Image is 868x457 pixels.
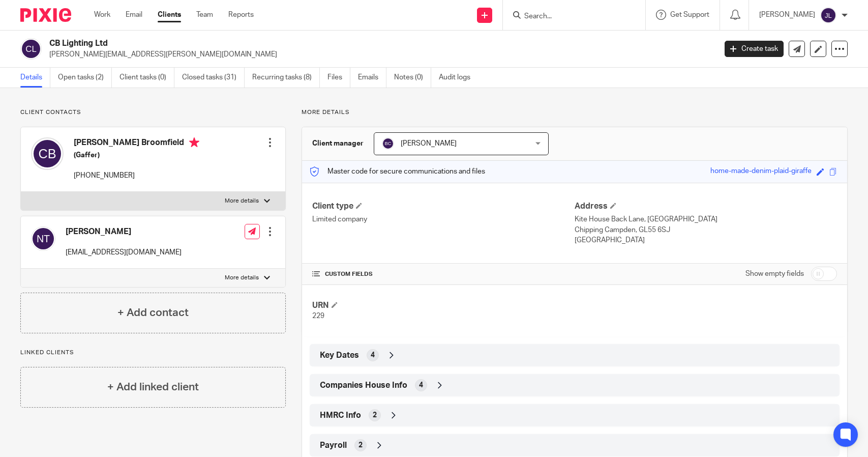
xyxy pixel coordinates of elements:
a: Recurring tasks (8) [252,68,320,88]
span: [PERSON_NAME] [401,140,457,147]
img: svg%3E [31,137,64,170]
a: Reports [228,10,254,20]
img: svg%3E [820,7,836,23]
img: svg%3E [382,137,394,150]
span: Key Dates [320,350,359,361]
h4: Client type [312,201,575,212]
input: Search [523,12,615,21]
p: Limited company [312,214,575,224]
img: svg%3E [31,226,55,251]
h4: Address [575,201,837,212]
span: Payroll [320,440,347,451]
h4: + Add contact [117,305,189,321]
p: [PERSON_NAME][EMAIL_ADDRESS][PERSON_NAME][DOMAIN_NAME] [49,49,709,60]
h4: URN [312,300,575,311]
a: Email [126,10,142,20]
p: Linked clients [20,349,286,357]
a: Files [327,68,350,88]
img: svg%3E [20,38,42,60]
p: Master code for secure communications and files [310,166,485,177]
span: 2 [358,440,363,450]
span: Companies House Info [320,380,407,391]
a: Clients [158,10,181,20]
p: Chipping Campden, GL55 6SJ [575,225,837,235]
span: 4 [419,380,423,390]
span: HMRC Info [320,410,361,421]
a: Create task [725,41,784,57]
p: Kite House Back Lane, [GEOGRAPHIC_DATA] [575,214,837,224]
h4: [PERSON_NAME] Broomfield [74,137,199,150]
p: [EMAIL_ADDRESS][DOMAIN_NAME] [66,247,182,258]
a: Team [196,10,213,20]
h4: CUSTOM FIELDS [312,270,575,278]
span: 4 [371,350,375,360]
p: [PERSON_NAME] [759,10,815,20]
a: Open tasks (2) [58,68,112,88]
a: Work [94,10,110,20]
p: [PHONE_NUMBER] [74,170,199,181]
p: More details [302,108,848,117]
a: Closed tasks (31) [182,68,245,88]
span: 2 [373,410,377,420]
label: Show empty fields [745,269,804,279]
h2: CB Lighting Ltd [49,38,577,49]
a: Audit logs [439,68,478,88]
h5: (Gaffer) [74,150,199,160]
div: home-made-denim-plaid-giraffe [710,166,812,178]
h4: + Add linked client [107,379,199,395]
img: Pixie [20,8,71,22]
a: Details [20,68,50,88]
h4: [PERSON_NAME] [66,226,182,237]
h3: Client manager [312,138,364,149]
span: Get Support [670,11,709,18]
a: Client tasks (0) [119,68,174,88]
p: Client contacts [20,108,286,117]
span: 229 [312,312,324,320]
p: More details [225,197,259,205]
p: More details [225,274,259,282]
i: Primary [189,137,199,148]
p: [GEOGRAPHIC_DATA] [575,235,837,245]
a: Notes (0) [394,68,431,88]
a: Emails [358,68,386,88]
